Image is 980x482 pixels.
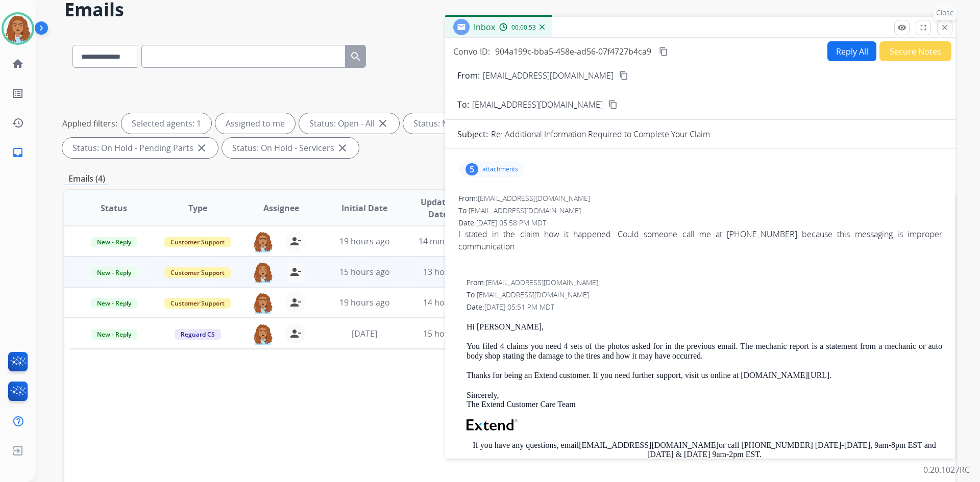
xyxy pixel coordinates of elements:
[495,46,651,57] span: 904a199c-bba5-458e-ad56-07f4727b4ca9
[164,237,231,247] span: Customer Support
[457,98,469,111] p: To:
[101,202,127,214] span: Status
[164,298,231,309] span: Customer Support
[91,329,137,340] span: New - Reply
[457,128,488,140] p: Subject:
[289,296,302,309] mat-icon: person_remove
[299,113,399,134] div: Status: Open - All
[263,202,299,214] span: Assignee
[253,292,273,314] img: agent-avatar
[91,298,137,309] span: New - Reply
[403,113,511,134] div: Status: New - Initial
[827,41,876,61] button: Reply All
[419,236,478,247] span: 14 minutes ago
[415,196,461,220] span: Updated Date
[336,142,349,154] mat-icon: close
[491,128,710,140] p: Re: Additional Information Required to Complete Your Claim
[253,231,273,252] img: agent-avatar
[937,20,952,35] button: Close
[467,277,942,288] div: From:
[423,266,474,277] span: 13 hours ago
[341,202,387,214] span: Initial Date
[339,266,390,277] span: 15 hours ago
[12,87,24,99] mat-icon: list_alt
[579,441,719,449] a: [EMAIL_ADDRESS][DOMAIN_NAME]
[619,71,628,80] mat-icon: content_copy
[458,206,942,216] div: To:
[458,228,942,252] div: I stated in the claim how it happened. Could someone call me at [PHONE_NUMBER] because this messa...
[897,23,906,32] mat-icon: remove_red_eye
[482,165,518,173] p: attachments
[164,267,231,278] span: Customer Support
[469,206,581,215] span: [EMAIL_ADDRESS][DOMAIN_NAME]
[350,50,362,63] mat-icon: search
[423,328,474,339] span: 15 hours ago
[483,69,614,82] p: [EMAIL_ADDRESS][DOMAIN_NAME]
[339,297,390,308] span: 19 hours ago
[474,21,495,33] span: Inbox
[222,138,359,158] div: Status: On Hold - Servicers
[289,327,302,340] mat-icon: person_remove
[467,322,942,332] p: Hi [PERSON_NAME],
[457,69,480,82] p: From:
[467,391,942,410] p: Sincerely, The Extend Customer Care Team
[188,202,207,214] span: Type
[12,117,24,129] mat-icon: history
[289,266,302,278] mat-icon: person_remove
[467,342,942,361] p: You filed 4 claims you need 4 sets of the photos asked for in the previous email. The mechanic re...
[195,142,208,154] mat-icon: close
[923,464,970,476] p: 0.20.1027RC
[465,163,478,175] div: 5
[175,329,221,340] span: Reguard CS
[339,236,390,247] span: 19 hours ago
[423,297,474,308] span: 14 hours ago
[484,302,554,312] span: [DATE] 05:51 PM MDT
[940,23,949,32] mat-icon: close
[879,41,951,61] button: Secure Notes
[934,5,957,20] p: Close
[467,302,942,312] div: Date:
[477,290,589,299] span: [EMAIL_ADDRESS][DOMAIN_NAME]
[467,290,942,300] div: To:
[478,193,590,203] span: [EMAIL_ADDRESS][DOMAIN_NAME]
[659,47,668,56] mat-icon: content_copy
[12,146,24,159] mat-icon: inbox
[458,218,942,228] div: Date:
[253,323,273,345] img: agent-avatar
[467,419,518,430] img: Extend Logo
[12,58,24,70] mat-icon: home
[467,371,942,380] p: Thanks for being an Extend customer. If you need further support, visit us online at [DOMAIN_NAME...
[121,113,211,134] div: Selected agents: 1
[62,138,218,158] div: Status: On Hold - Pending Parts
[215,113,295,134] div: Assigned to me
[608,100,618,109] mat-icon: content_copy
[289,235,302,247] mat-icon: person_remove
[476,218,546,227] span: [DATE] 05:58 PM MDT
[91,237,137,247] span: New - Reply
[919,23,928,32] mat-icon: fullscreen
[64,172,109,185] p: Emails (4)
[62,117,117,130] p: Applied filters:
[511,23,536,32] span: 00:00:53
[352,328,377,339] span: [DATE]
[377,117,389,130] mat-icon: close
[453,45,490,58] p: Convo ID:
[91,267,137,278] span: New - Reply
[472,98,603,111] span: [EMAIL_ADDRESS][DOMAIN_NAME]
[4,14,32,43] img: avatar
[253,262,273,283] img: agent-avatar
[467,441,942,460] p: If you have any questions, email or call [PHONE_NUMBER] [DATE]-[DATE], 9am-8pm EST and [DATE] & [...
[486,277,598,287] span: [EMAIL_ADDRESS][DOMAIN_NAME]
[458,193,942,204] div: From:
